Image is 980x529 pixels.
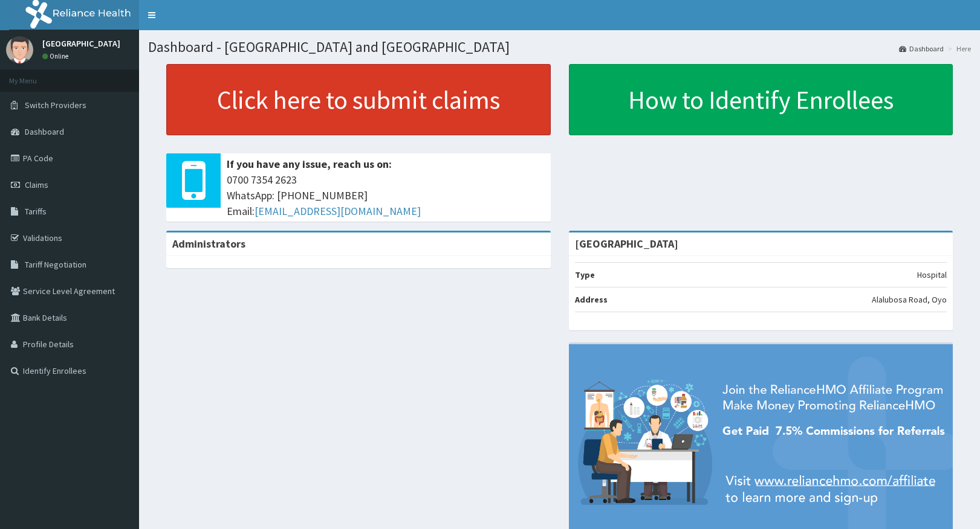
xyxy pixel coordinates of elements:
[945,43,971,54] li: Here
[227,172,545,219] span: 0700 7354 2623 WhatsApp: [PHONE_NUMBER] Email:
[25,126,64,137] span: Dashboard
[575,269,595,280] b: Type
[227,157,392,171] b: If you have any issue, reach us on:
[25,206,47,217] span: Tariffs
[42,39,120,48] p: [GEOGRAPHIC_DATA]
[172,237,245,251] b: Administrators
[148,39,971,55] h1: Dashboard - [GEOGRAPHIC_DATA] and [GEOGRAPHIC_DATA]
[569,64,953,135] a: How to Identify Enrollees
[25,259,86,270] span: Tariff Negotiation
[872,293,947,306] p: Alalubosa Road, Oyo
[42,52,71,60] a: Online
[899,43,944,54] a: Dashboard
[6,36,33,63] img: User Image
[917,269,947,281] p: Hospital
[255,204,421,218] a: [EMAIL_ADDRESS][DOMAIN_NAME]
[25,179,48,190] span: Claims
[166,64,551,135] a: Click here to submit claims
[25,100,86,111] span: Switch Providers
[575,237,678,251] strong: [GEOGRAPHIC_DATA]
[575,294,608,305] b: Address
